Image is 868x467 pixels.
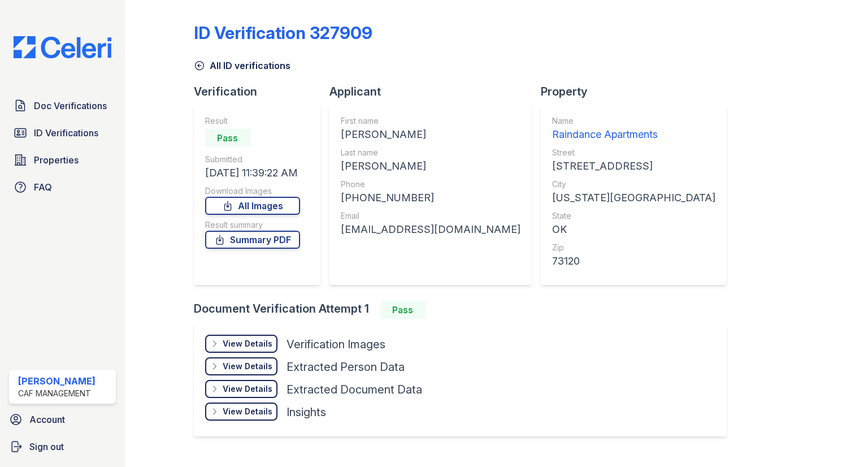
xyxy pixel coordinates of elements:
a: Account [5,408,120,431]
div: ID Verification 327909 [194,23,372,43]
a: Summary PDF [205,231,300,249]
a: Properties [9,149,116,171]
img: CE_Logo_Blue-a8612792a0a2168367f1c8372b55b34899dd931a85d93a1a3d3e32e68fde9ad4.png [5,36,120,58]
div: Property [541,84,736,100]
a: FAQ [9,176,116,198]
div: Extracted Document Data [287,382,422,397]
span: FAQ [34,180,52,194]
div: [PERSON_NAME] [341,127,520,142]
div: [US_STATE][GEOGRAPHIC_DATA] [552,190,715,206]
a: All Images [205,197,300,215]
div: Email [341,210,520,222]
div: [EMAIL_ADDRESS][DOMAIN_NAME] [341,222,520,237]
span: Sign out [29,440,64,453]
a: Sign out [5,435,120,458]
div: Result [205,115,300,127]
div: Name [552,115,715,127]
div: Pass [205,129,250,147]
span: Properties [34,153,79,167]
div: Extracted Person Data [287,359,405,375]
div: Last name [341,147,520,158]
div: Verification Images [287,336,385,352]
div: [PHONE_NUMBER] [341,190,520,206]
div: State [552,210,715,222]
a: Doc Verifications [9,94,116,117]
div: Download Images [205,185,300,197]
span: Doc Verifications [34,99,107,113]
div: OK [552,222,715,237]
span: ID Verifications [34,126,98,140]
div: First name [341,115,520,127]
div: Verification [194,84,329,100]
div: [PERSON_NAME] [341,158,520,174]
a: All ID verifications [194,59,290,72]
a: ID Verifications [9,122,116,144]
div: Result summary [205,219,300,231]
div: Applicant [329,84,541,100]
div: CAF Management [18,388,96,399]
div: View Details [223,383,272,395]
div: View Details [223,406,272,417]
div: [PERSON_NAME] [18,374,96,388]
div: Submitted [205,154,300,165]
div: [STREET_ADDRESS] [552,158,715,174]
div: Zip [552,242,715,253]
div: Document Verification Attempt 1 [194,301,736,319]
div: Street [552,147,715,158]
div: Raindance Apartments [552,127,715,142]
div: Phone [341,179,520,190]
span: Account [29,413,65,426]
div: Insights [287,404,326,420]
div: View Details [223,338,272,349]
div: [DATE] 11:39:22 AM [205,165,300,181]
div: 73120 [552,253,715,269]
div: City [552,179,715,190]
a: Name Raindance Apartments [552,115,715,142]
div: View Details [223,361,272,372]
div: Pass [380,301,426,319]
